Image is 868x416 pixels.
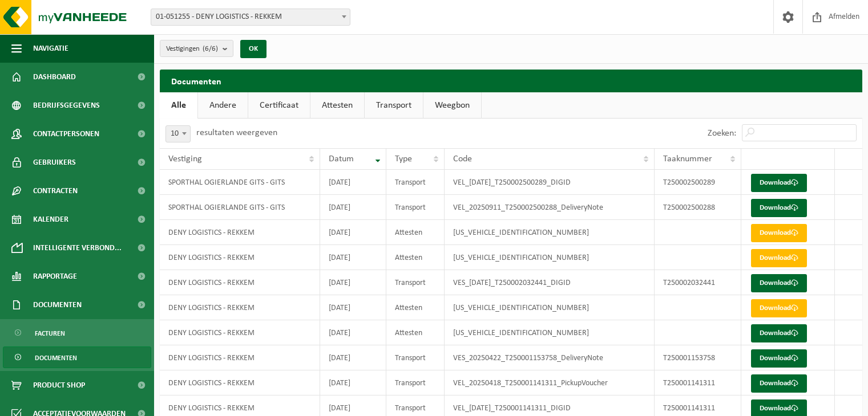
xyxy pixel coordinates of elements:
td: VEL_20250911_T250002500288_DeliveryNote [445,195,655,220]
span: Contactpersonen [33,120,99,148]
td: DENY LOGISTICS - REKKEM [160,220,320,245]
td: Transport [386,345,445,370]
td: [DATE] [320,220,386,245]
span: 01-051255 - DENY LOGISTICS - REKKEM [151,9,350,25]
td: DENY LOGISTICS - REKKEM [160,295,320,320]
td: Attesten [386,320,445,345]
td: [DATE] [320,345,386,370]
button: OK [240,40,267,58]
td: [DATE] [320,320,386,345]
td: T250002500288 [655,195,741,220]
a: Attesten [310,92,364,119]
td: T250001141311 [655,370,741,395]
span: Kalender [33,205,68,234]
td: T250001153758 [655,345,741,370]
td: SPORTHAL OGIERLANDE GITS - GITS [160,170,320,195]
span: Bedrijfsgegevens [33,91,100,120]
td: Transport [386,270,445,295]
a: Download [751,174,807,192]
a: Weegbon [423,92,481,119]
a: Download [751,224,807,242]
span: 10 [166,126,190,142]
a: Download [751,199,807,217]
td: [DATE] [320,170,386,195]
span: Type [395,154,412,164]
td: [DATE] [320,295,386,320]
a: Documenten [3,346,151,368]
a: Download [751,349,807,368]
td: T250002500289 [655,170,741,195]
label: resultaten weergeven [196,128,277,137]
span: Intelligente verbond... [33,234,122,262]
a: Download [751,274,807,292]
td: Transport [386,170,445,195]
span: 01-051255 - DENY LOGISTICS - REKKEM [151,9,350,26]
td: VEL_20250418_T250001141311_PickupVoucher [445,370,655,395]
span: Rapportage [33,262,77,291]
td: Transport [386,370,445,395]
td: [DATE] [320,370,386,395]
td: DENY LOGISTICS - REKKEM [160,270,320,295]
td: Attesten [386,220,445,245]
a: Andere [198,92,248,119]
a: Download [751,324,807,342]
td: T250002032441 [655,270,741,295]
span: Contracten [33,177,78,205]
span: Taaknummer [663,154,712,164]
td: Attesten [386,245,445,270]
span: Documenten [33,291,82,319]
td: VEL_[DATE]_T250002500289_DIGID [445,170,655,195]
td: Attesten [386,295,445,320]
a: Transport [365,92,423,119]
span: Facturen [35,323,65,344]
span: Product Shop [33,371,85,399]
a: Facturen [3,322,151,344]
span: Vestigingen [166,40,218,58]
td: DENY LOGISTICS - REKKEM [160,345,320,370]
td: DENY LOGISTICS - REKKEM [160,245,320,270]
td: DENY LOGISTICS - REKKEM [160,370,320,395]
count: (6/6) [203,45,218,52]
span: Navigatie [33,34,68,63]
span: Documenten [35,347,77,369]
a: Download [751,249,807,267]
td: [US_VEHICLE_IDENTIFICATION_NUMBER] [445,320,655,345]
td: [DATE] [320,245,386,270]
span: 10 [165,125,191,142]
button: Vestigingen(6/6) [160,40,233,57]
td: Transport [386,195,445,220]
a: Download [751,374,807,393]
label: Zoeken: [708,129,736,138]
span: Code [453,154,472,164]
span: Gebruikers [33,148,76,177]
td: DENY LOGISTICS - REKKEM [160,320,320,345]
a: Alle [160,92,197,119]
td: VES_[DATE]_T250002032441_DIGID [445,270,655,295]
td: [DATE] [320,270,386,295]
a: Certificaat [248,92,310,119]
td: SPORTHAL OGIERLANDE GITS - GITS [160,195,320,220]
td: VES_20250422_T250001153758_DeliveryNote [445,345,655,370]
td: [US_VEHICLE_IDENTIFICATION_NUMBER] [445,220,655,245]
span: Dashboard [33,63,76,91]
td: [DATE] [320,195,386,220]
span: Datum [329,154,354,164]
td: [US_VEHICLE_IDENTIFICATION_NUMBER] [445,245,655,270]
h2: Documenten [160,70,862,92]
td: [US_VEHICLE_IDENTIFICATION_NUMBER] [445,295,655,320]
span: Vestiging [168,154,202,164]
a: Download [751,299,807,317]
